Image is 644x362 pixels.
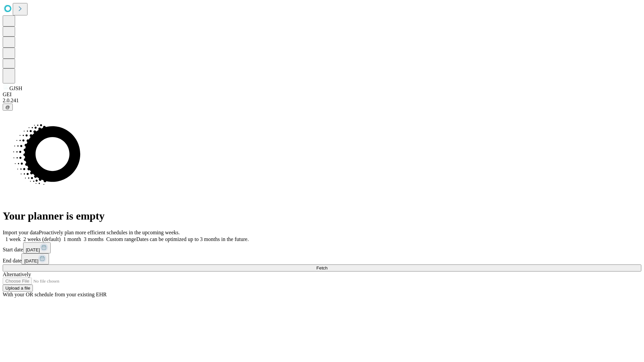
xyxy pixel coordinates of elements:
span: 3 months [84,236,104,242]
button: [DATE] [21,253,49,264]
span: Fetch [316,265,327,270]
div: End date [3,253,641,264]
span: Proactively plan more efficient schedules in the upcoming weeks. [39,230,180,235]
button: Upload a file [3,285,33,292]
button: [DATE] [23,242,51,253]
span: 1 week [5,236,21,242]
span: Dates can be optimized up to 3 months in the future. [136,236,249,242]
h1: Your planner is empty [3,210,641,222]
span: 1 month [63,236,81,242]
button: Fetch [3,264,641,271]
span: @ [5,105,10,110]
button: @ [3,104,13,111]
div: 2.0.241 [3,98,641,104]
div: GEI [3,92,641,98]
span: GJSH [9,85,22,91]
span: 2 weeks (default) [23,236,61,242]
div: Start date [3,242,641,253]
span: With your OR schedule from your existing EHR [3,292,107,297]
span: Custom range [106,236,136,242]
span: [DATE] [24,258,38,263]
span: [DATE] [26,247,40,252]
span: Import your data [3,230,39,235]
span: Alternatively [3,271,31,277]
